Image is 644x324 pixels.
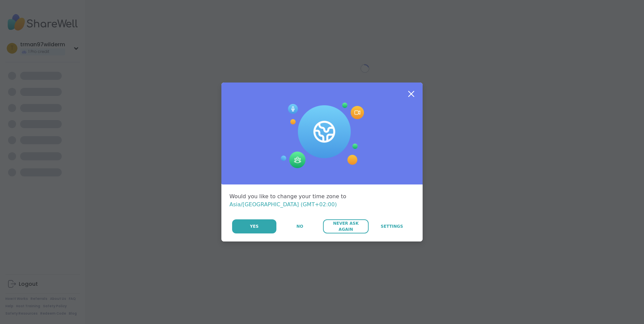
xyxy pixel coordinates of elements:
[297,223,303,229] span: No
[232,219,276,233] button: Yes
[280,103,364,168] img: Session Experience
[369,219,415,233] a: Settings
[250,223,259,229] span: Yes
[326,220,365,232] span: Never Ask Again
[323,219,368,233] button: Never Ask Again
[229,193,415,209] div: Would you like to change your time zone to
[229,201,337,208] span: Asia/[GEOGRAPHIC_DATA] (GMT+02:00)
[381,223,403,229] span: Settings
[277,219,322,233] button: No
